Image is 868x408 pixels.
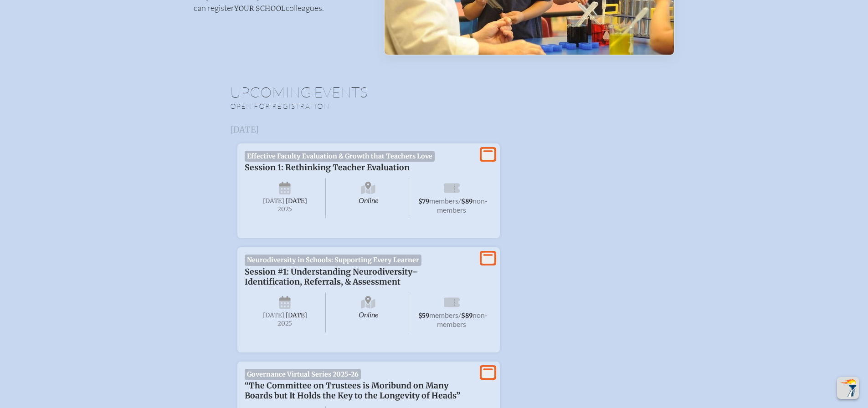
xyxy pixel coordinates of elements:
[286,197,307,205] span: [DATE]
[245,163,410,173] span: Session 1: Rethinking Teacher Evaluation
[461,198,473,205] span: $89
[263,197,284,205] span: [DATE]
[429,311,458,319] span: members
[230,102,471,111] p: Open for registration
[418,312,429,320] span: $59
[263,311,284,319] span: [DATE]
[429,196,458,205] span: members
[245,369,361,380] span: Governance Virtual Series 2025-26
[230,125,638,134] h3: [DATE]
[418,198,429,205] span: $79
[252,206,318,213] span: 2025
[245,381,460,401] span: “The Committee on Trustees is Moribund on Many Boards but It Holds the Key to the Longevity of He...
[458,311,461,319] span: /
[245,255,422,265] span: Neurodiversity in Schools: Supporting Every Learner
[328,178,409,218] span: Online
[234,4,286,13] span: your school
[461,312,473,320] span: $89
[458,196,461,205] span: /
[245,267,418,287] span: Session #1: Understanding Neurodiversity–Identification, Referrals, & Assessment
[437,311,488,328] span: non-members
[286,311,307,319] span: [DATE]
[230,85,638,99] h1: Upcoming Events
[837,377,859,399] button: Scroll Top
[328,292,409,332] span: Online
[437,196,488,214] span: non-members
[245,151,435,162] span: Effective Faculty Evaluation & Growth that Teachers Love
[839,379,857,397] img: To the top
[252,320,318,327] span: 2025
